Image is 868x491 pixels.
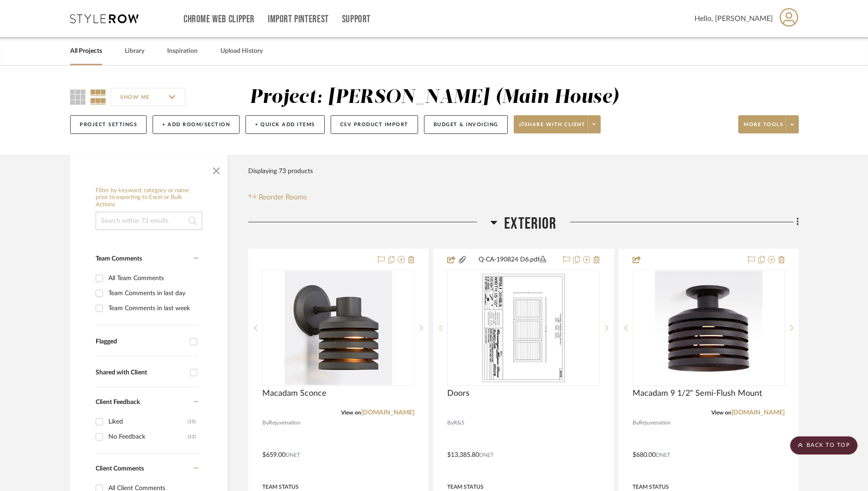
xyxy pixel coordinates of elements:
div: No Feedback [108,430,188,444]
span: Team Comments [96,256,142,262]
button: Budget & Invoicing [424,115,508,134]
button: + Add Room/Section [153,115,240,134]
span: View on [341,410,361,415]
span: By [633,419,639,427]
span: Share with client [519,121,586,135]
span: Client Feedback [96,399,140,405]
h6: Filter by keyword, category or name prior to exporting to Excel or Bulk Actions [96,187,202,209]
a: [DOMAIN_NAME] [361,409,414,416]
span: Macadam 9 1/2" Semi-Flush Mount [633,389,762,399]
span: View on [711,410,731,415]
button: Q-CA-190824 D6.pdf [467,255,557,266]
a: Upload History [220,45,263,57]
span: Hello, [PERSON_NAME] [694,13,773,24]
span: Reorder Rooms [259,192,307,203]
span: Exterior [504,214,557,234]
a: Import Pinterest [268,15,329,23]
span: Rejuvenation [269,419,301,427]
span: By [447,419,454,427]
span: Macadam Sconce [262,389,327,399]
button: Share with client [514,115,601,133]
div: Flagged [96,338,185,346]
input: Search within 73 results [96,212,202,230]
div: Team Status [447,483,484,491]
span: R&S [454,419,465,427]
button: Reorder Rooms [248,192,307,203]
button: Project Settings [70,115,147,134]
scroll-to-top-button: BACK TO TOP [790,436,858,455]
img: Macadam Sconce [285,271,392,385]
img: Doors [480,271,567,385]
a: Support [342,15,371,23]
div: Liked [108,414,188,429]
button: + Quick Add Items [245,115,325,134]
a: Chrome Web Clipper [184,15,255,23]
span: By [262,419,269,427]
div: All Team Comments [108,271,196,286]
button: More tools [738,115,799,133]
span: Client Comments [96,465,144,472]
a: Library [125,45,144,57]
a: Inspiration [167,45,198,57]
div: (15) [188,414,196,429]
div: Team Comments in last week [108,301,196,316]
span: Doors [447,389,470,399]
div: Team Comments in last day [108,286,196,301]
a: All Projects [70,45,102,57]
div: Project: [PERSON_NAME] (Main House) [250,88,619,107]
div: (13) [188,430,196,444]
div: Displaying 73 products [248,162,313,180]
img: Macadam 9 1/2" Semi-Flush Mount [655,271,762,385]
button: CSV Product Import [331,115,418,134]
button: Close [207,160,225,178]
span: More tools [744,121,783,135]
span: Rejuvenation [639,419,671,427]
div: Team Status [633,483,669,491]
div: Team Status [262,483,299,491]
a: [DOMAIN_NAME] [731,409,785,416]
div: Shared with Client [96,369,185,377]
